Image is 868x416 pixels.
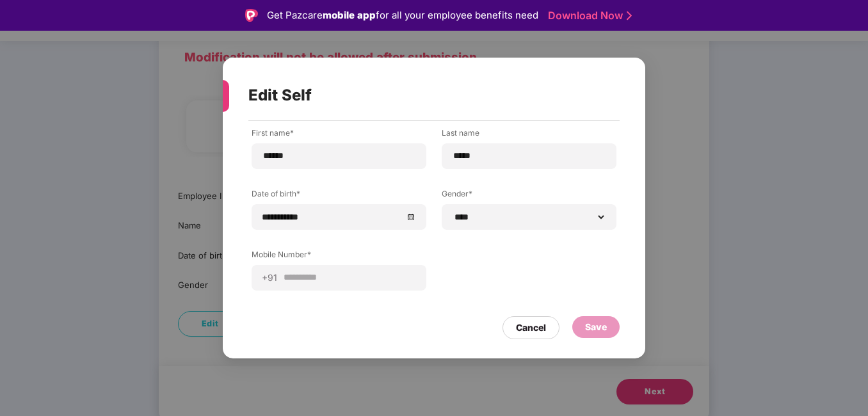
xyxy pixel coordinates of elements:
[252,188,426,204] label: Date of birth*
[252,249,426,265] label: Mobile Number*
[585,320,607,334] div: Save
[442,188,616,204] label: Gender*
[442,127,616,143] label: Last name
[516,321,546,335] div: Cancel
[323,9,376,21] strong: mobile app
[248,70,589,120] div: Edit Self
[627,9,632,22] img: Stroke
[245,9,258,22] img: Logo
[267,8,538,23] div: Get Pazcare for all your employee benefits need
[262,271,282,284] span: +91
[548,9,628,22] a: Download Now
[252,127,426,143] label: First name*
